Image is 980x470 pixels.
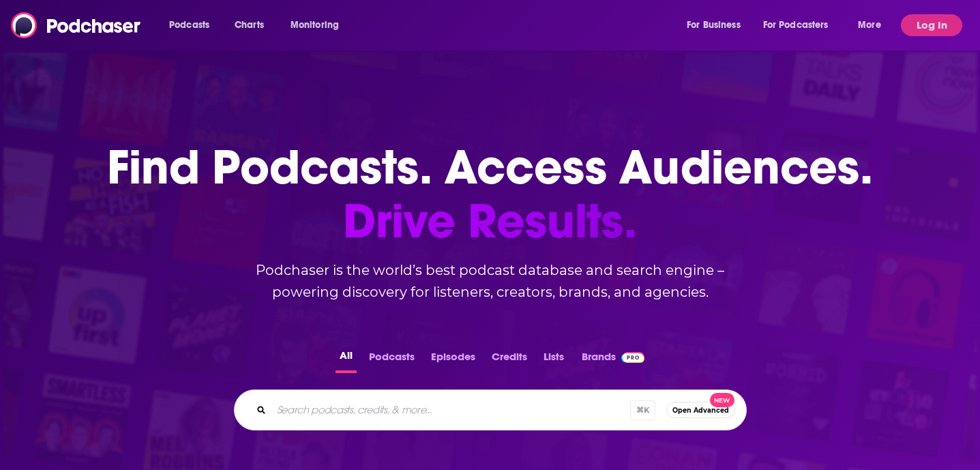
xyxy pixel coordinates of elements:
div: Search podcasts, credits, & more... [234,390,747,430]
button: open menu [281,14,357,36]
span: Podcasts [169,16,209,35]
span: For Podcasters [763,16,829,35]
button: Open AdvancedNew [666,402,735,418]
button: Episodes [427,347,479,373]
img: Podchaser Pro [621,352,645,363]
button: open menu [160,14,227,36]
h1: Find Podcasts. Access Audiences. [107,141,873,248]
span: Drive Results. [107,194,873,248]
span: Open Advanced [672,407,729,414]
button: open menu [754,14,848,36]
span: ⌘ K [630,400,655,420]
span: More [858,16,881,35]
img: Podchaser - Follow, Share and Rate Podcasts [11,12,142,38]
button: Podcasts [365,347,419,373]
span: For Business [687,16,741,35]
span: Monitoring [291,16,339,35]
button: All [336,347,357,373]
a: Charts [226,14,272,36]
button: open menu [848,14,898,36]
button: open menu [677,14,758,36]
button: Log In [901,14,962,36]
input: Search podcasts, credits, & more... [271,399,630,421]
button: Lists [539,347,568,373]
span: Charts [235,16,264,35]
a: BrandsPodchaser Pro [582,347,645,373]
h2: Podchaser is the world’s best podcast database and search engine – powering discovery for listene... [218,259,763,303]
span: New [710,393,734,407]
button: Credits [488,347,531,373]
